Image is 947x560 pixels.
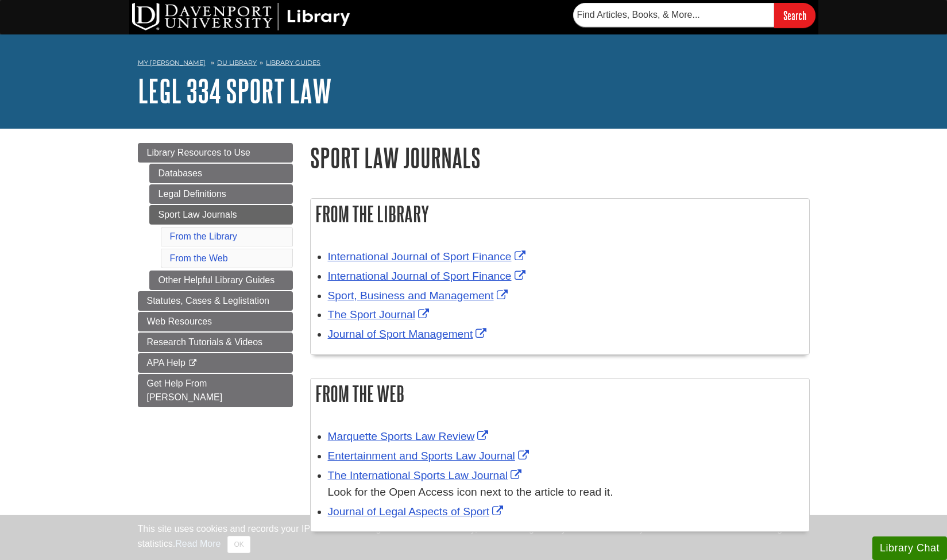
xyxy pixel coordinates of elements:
a: DU Library [217,59,257,67]
h1: Sport Law Journals [310,143,810,172]
a: Link opens in new window [328,450,532,462]
a: Link opens in new window [328,270,528,282]
a: Sport Law Journals [149,205,293,225]
a: Statutes, Cases & Leglistation [138,291,293,311]
a: Other Helpful Library Guides [149,271,293,290]
a: Link opens in new window [328,505,507,517]
a: From the Web [170,253,228,263]
a: Web Resources [138,312,293,331]
span: Library Resources to Use [147,148,251,157]
nav: breadcrumb [138,55,810,74]
a: Read More [175,539,221,549]
form: Searches DU Library's articles, books, and more [573,3,815,28]
a: Legal Definitions [149,184,293,204]
button: Library Chat [872,536,947,560]
input: Find Articles, Books, & More... [573,3,774,27]
div: Guide Page Menu [138,143,293,407]
img: DU Library [132,3,350,30]
a: From the Library [170,231,237,241]
a: Link opens in new window [328,328,490,340]
div: This site uses cookies and records your IP address for usage statistics. Additionally, we use Goo... [138,522,810,553]
a: APA Help [138,353,293,373]
a: My [PERSON_NAME] [138,58,206,68]
div: Look for the Open Access icon next to the article to read it. [328,484,803,501]
span: Statutes, Cases & Leglistation [147,296,269,306]
input: Search [774,3,815,28]
a: Library Resources to Use [138,143,293,163]
span: APA Help [147,358,185,368]
i: This link opens in a new window [188,360,198,367]
a: Get Help From [PERSON_NAME] [138,374,293,407]
h2: From the Web [311,379,809,409]
a: Link opens in new window [328,289,511,302]
span: Research Tutorials & Videos [147,337,263,347]
span: Web Resources [147,316,212,326]
a: Research Tutorials & Videos [138,333,293,352]
span: Get Help From [PERSON_NAME] [147,379,223,402]
a: Databases [149,164,293,183]
a: Link opens in new window [328,469,525,481]
a: Library Guides [266,59,320,67]
h2: From the Library [311,199,809,229]
a: Link opens in new window [328,430,492,442]
a: Link opens in new window [328,308,432,320]
a: LEGL 334 Sport Law [138,73,332,109]
button: Close [227,536,250,553]
a: Link opens in new window [328,250,528,262]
